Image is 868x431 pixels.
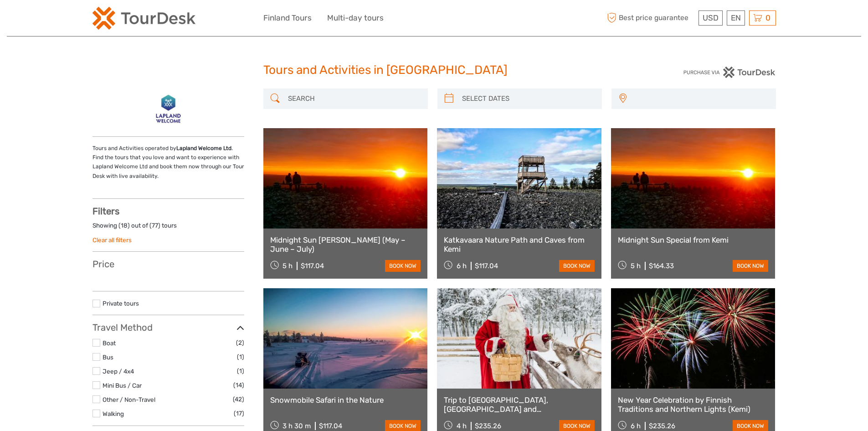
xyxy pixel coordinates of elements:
[142,88,194,130] img: 38034-1_logo_thumbnail.jpg
[103,410,124,417] a: Walking
[92,7,195,30] img: 2254-3441b4b5-4e5f-4d00-b396-31f1d84a6ebf_logo_small.png
[631,422,641,430] span: 6 h
[234,408,244,419] span: (17)
[176,145,231,151] strong: Lapland Welcome Ltd
[103,300,139,307] a: Private tours
[764,13,772,22] span: 0
[444,395,595,414] a: Trip to [GEOGRAPHIC_DATA], [GEOGRAPHIC_DATA] and [GEOGRAPHIC_DATA]
[263,63,605,78] h1: Tours and Activities in [GEOGRAPHIC_DATA]
[649,262,674,270] div: $164.33
[683,67,776,78] img: PurchaseViaTourDesk.png
[92,144,244,181] p: Tours and Activities operated by . Find the tours that you love and want to experience with Lapla...
[605,10,696,26] span: Best price guarantee
[263,11,312,25] a: Finland Tours
[92,221,244,235] div: Showing ( ) out of ( ) tours
[475,422,501,430] div: $235.26
[237,352,244,362] span: (1)
[444,235,595,254] a: Katkavaara Nature Path and Caves from Kemi
[282,422,311,430] span: 3 h 30 m
[733,260,768,272] a: book now
[559,260,595,272] a: book now
[703,13,719,22] span: USD
[649,422,675,430] div: $235.26
[727,10,745,26] div: EN
[233,380,244,390] span: (14)
[92,206,119,217] strong: Filters
[457,422,467,430] span: 4 h
[301,262,324,270] div: $117.04
[458,91,597,107] input: SELECT DATES
[282,262,293,270] span: 5 h
[103,353,113,361] a: Bus
[103,396,155,403] a: Other / Non-Travel
[327,11,384,25] a: Multi-day tours
[270,395,421,405] a: Snowmobile Safari in the Nature
[270,235,421,254] a: Midnight Sun [PERSON_NAME] (May – June – July)
[319,422,342,430] div: $117.04
[284,91,423,107] input: SEARCH
[618,395,769,414] a: New Year Celebration by Finnish Traditions and Northern Lights (Kemi)
[385,260,421,272] a: book now
[103,339,116,347] a: Boat
[103,382,142,389] a: Mini Bus / Car
[457,262,467,270] span: 6 h
[92,259,244,270] h3: Price
[237,366,244,376] span: (1)
[121,221,128,230] label: 18
[236,338,244,348] span: (2)
[475,262,498,270] div: $117.04
[92,322,244,333] h3: Travel Method
[92,236,132,244] a: Clear all filters
[618,235,769,244] a: Midnight Sun Special from Kemi
[152,221,158,230] label: 77
[233,394,244,405] span: (42)
[103,368,134,375] a: Jeep / 4x4
[631,262,641,270] span: 5 h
